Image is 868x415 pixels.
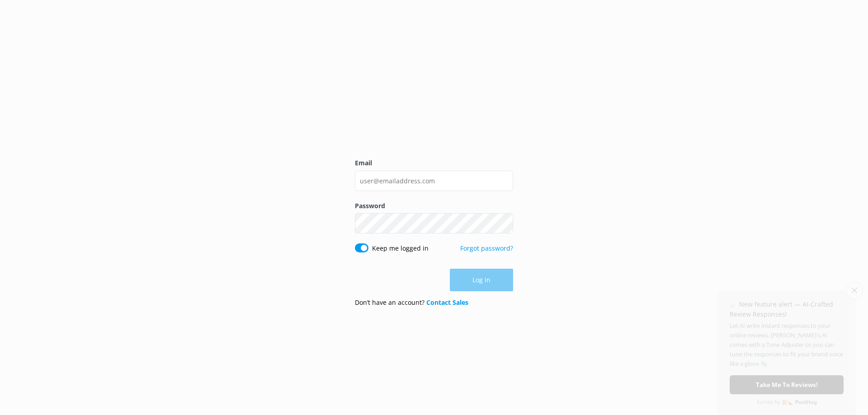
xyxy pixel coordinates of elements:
label: Email [355,158,513,168]
input: user@emailaddress.com [355,171,513,191]
label: Password [355,201,513,211]
a: Contact Sales [426,298,468,307]
a: Forgot password? [460,244,513,252]
label: Keep me logged in [372,243,429,253]
button: Show password [495,214,513,233]
p: Don’t have an account? [355,298,468,308]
